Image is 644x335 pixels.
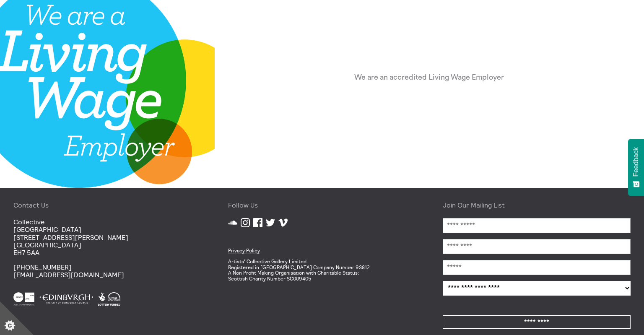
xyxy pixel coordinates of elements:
[39,292,93,306] img: City Of Edinburgh Council White
[443,201,631,209] h4: Join Our Mailing List
[13,201,201,209] h4: Contact Us
[354,72,504,83] p: We are an accredited Living Wage Employer
[98,292,120,306] img: Heritage Lottery Fund
[632,147,640,177] span: Feedback
[628,139,644,196] button: Feedback - Show survey
[13,263,201,279] p: [PHONE_NUMBER]
[13,218,201,257] p: Collective [GEOGRAPHIC_DATA] [STREET_ADDRESS][PERSON_NAME] [GEOGRAPHIC_DATA] EH7 5AA
[228,247,260,254] a: Privacy Policy
[13,292,34,306] img: Creative Scotland
[13,270,124,279] a: [EMAIL_ADDRESS][DOMAIN_NAME]
[228,201,416,209] h4: Follow Us
[228,259,416,282] p: Artists' Collective Gallery Limited Registered in [GEOGRAPHIC_DATA] Company Number 93812 A Non Pr...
